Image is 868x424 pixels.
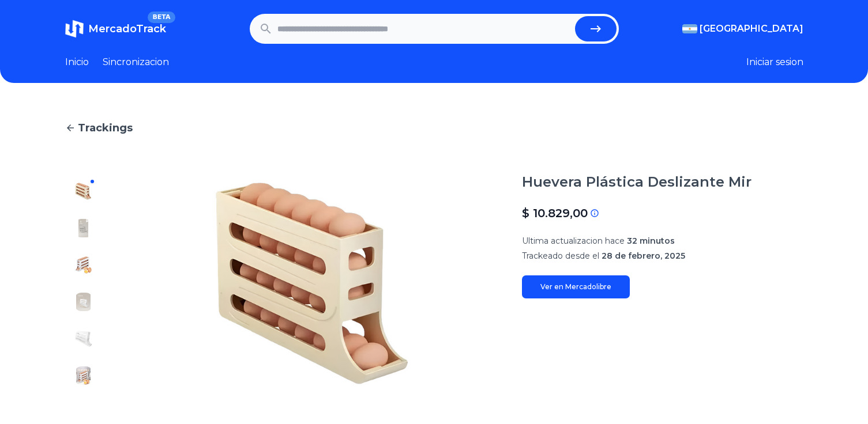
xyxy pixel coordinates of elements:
img: Argentina [682,24,697,33]
button: Iniciar sesion [746,55,803,69]
span: 32 minutos [627,236,675,246]
a: Ver en Mercadolibre [522,275,630,298]
img: Huevera Plástica Deslizante Mir [74,293,93,311]
img: Huevera Plástica Deslizante Mir [125,173,499,394]
p: $ 10.829,00 [522,205,588,221]
span: Ultima actualizacion hace [522,236,625,246]
a: MercadoTrackBETA [65,20,166,38]
span: 28 de febrero, 2025 [602,251,685,261]
img: Huevera Plástica Deslizante Mir [74,330,93,348]
span: Trackeado desde el [522,251,599,261]
span: [GEOGRAPHIC_DATA] [700,22,803,36]
img: Huevera Plástica Deslizante Mir [74,182,93,200]
button: [GEOGRAPHIC_DATA] [682,22,803,36]
h1: Huevera Plástica Deslizante Mir [522,173,751,191]
a: Inicio [65,55,89,69]
img: MercadoTrack [65,20,84,38]
a: Trackings [65,120,803,136]
img: Huevera Plástica Deslizante Mir [74,219,93,237]
span: Trackings [78,120,133,136]
a: Sincronizacion [103,55,169,69]
span: MercadoTrack [88,22,166,35]
span: BETA [148,12,175,23]
img: Huevera Plástica Deslizante Mir [74,366,93,385]
img: Huevera Plástica Deslizante Mir [74,256,93,274]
